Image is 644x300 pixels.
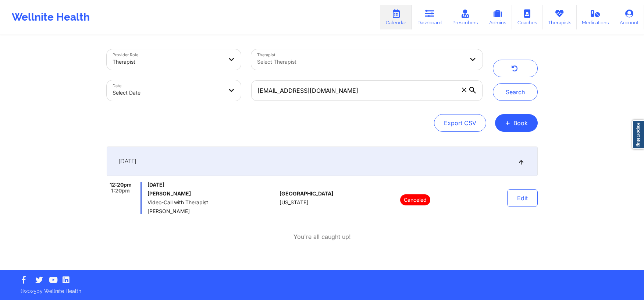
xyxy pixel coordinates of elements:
span: [DATE] [119,158,136,165]
span: Video-Call with Therapist [147,200,277,205]
span: 1:20pm [111,188,130,194]
a: Prescribers [447,5,484,29]
p: © 2025 by Wellnite Health [15,282,629,295]
button: Export CSV [434,114,486,132]
button: Edit [507,189,538,207]
a: Calendar [380,5,412,29]
a: Coaches [512,5,542,29]
a: Dashboard [412,5,447,29]
a: Report Bug [632,120,644,149]
p: You're all caught up! [293,233,351,241]
span: 12:20pm [110,182,132,188]
span: + [505,121,510,125]
a: Admins [483,5,512,29]
a: Therapists [542,5,577,29]
h6: [PERSON_NAME] [147,191,277,197]
div: Select Date [113,85,223,101]
span: [PERSON_NAME] [147,208,277,214]
button: Search [493,83,538,101]
button: +Book [495,114,538,132]
p: Canceled [400,194,430,205]
div: Therapist [113,54,223,70]
span: [GEOGRAPHIC_DATA] [280,191,333,197]
span: [US_STATE] [280,200,308,205]
a: Account [614,5,644,29]
input: Search by patient email [251,80,482,101]
a: Medications [577,5,615,29]
span: [DATE] [147,182,277,188]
